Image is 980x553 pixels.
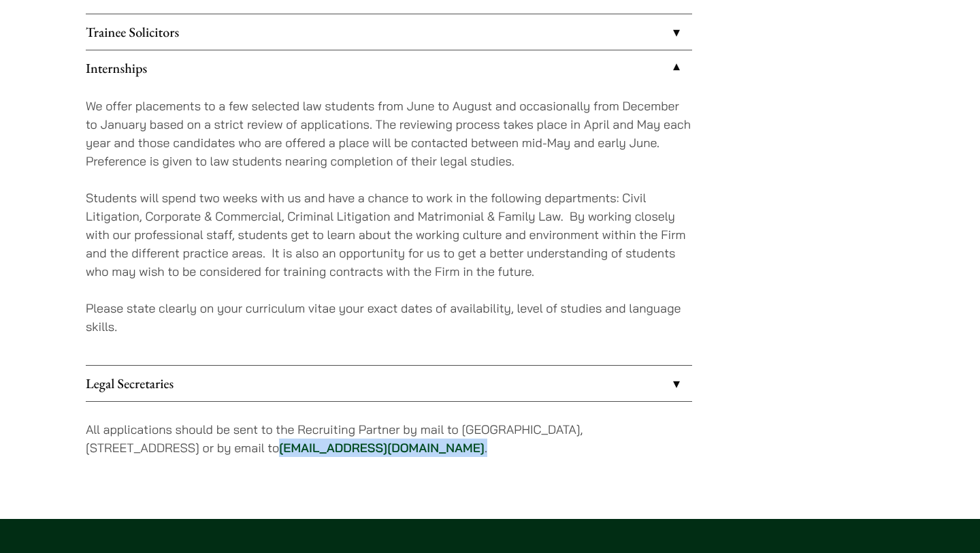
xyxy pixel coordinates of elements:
a: Legal Secretaries [86,366,692,401]
p: Please state clearly on your curriculum vitae your exact dates of availability, level of studies ... [86,299,692,336]
p: Students will spend two weeks with us and have a chance to work in the following departments: Civ... [86,189,692,281]
a: Internships [86,50,692,86]
p: All applications should be sent to the Recruiting Partner by mail to [GEOGRAPHIC_DATA], [STREET_A... [86,420,692,457]
a: Trainee Solicitors [86,14,692,50]
p: We offer placements to a few selected law students from June to August and occasionally from Dece... [86,97,692,170]
div: Internships [86,86,692,365]
a: [EMAIL_ADDRESS][DOMAIN_NAME] [279,440,485,456]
